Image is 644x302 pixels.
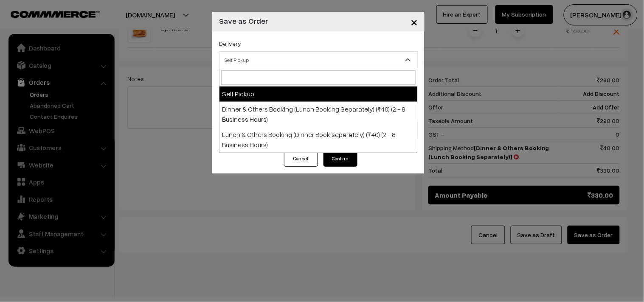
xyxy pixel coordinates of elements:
button: Cancel [284,151,318,167]
button: Close [404,8,425,35]
span: Self Pickup [219,51,418,68]
button: Confirm [323,151,357,167]
h4: Save as Order [219,15,268,27]
label: Delivery [219,39,241,48]
span: Self Pickup [219,53,417,67]
li: Self Pickup [219,87,417,102]
span: × [411,14,418,29]
li: Dinner & Others Booking (Lunch Booking Separately) (₹40) (2 - 8 Business Hours) [219,102,417,127]
li: Lunch & Others Booking (Dinner Book separately) (₹40) (2 - 8 Business Hours) [219,127,417,153]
